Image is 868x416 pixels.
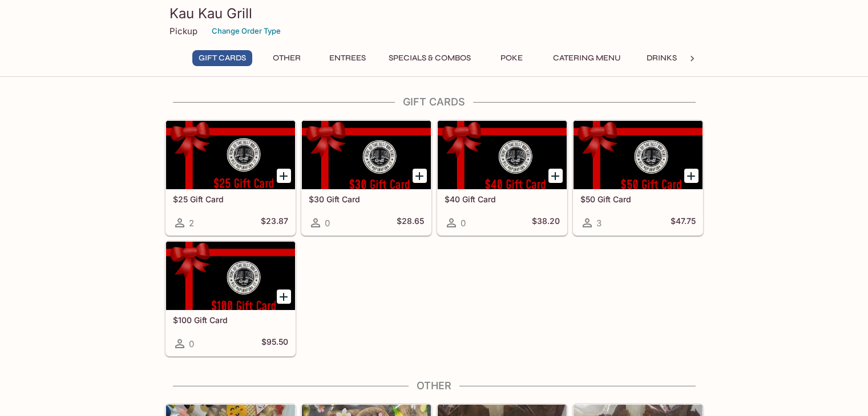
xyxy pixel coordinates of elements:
[547,50,627,66] button: Catering Menu
[397,216,424,230] h5: $28.65
[445,194,560,204] h5: $40 Gift Card
[301,120,431,235] a: $30 Gift Card0$28.65
[413,169,427,183] button: Add $30 Gift Card
[461,218,466,229] span: 0
[165,241,296,356] a: $100 Gift Card0$95.50
[261,50,313,66] button: Other
[173,194,288,204] h5: $25 Gift Card
[261,216,288,230] h5: $23.87
[261,337,288,350] h5: $95.50
[438,121,567,189] div: $40 Gift Card
[169,5,699,22] h3: Kau Kau Grill
[596,218,601,229] span: 3
[486,50,538,66] button: Poke
[325,218,330,229] span: 0
[189,338,194,349] span: 0
[684,169,699,183] button: Add $50 Gift Card
[166,242,295,310] div: $100 Gift Card
[532,216,560,230] h5: $38.20
[165,380,704,392] h4: Other
[636,50,688,66] button: Drinks
[277,169,291,183] button: Add $25 Gift Card
[382,50,477,66] button: Specials & Combos
[207,22,286,40] button: Change Order Type
[189,218,194,229] span: 2
[437,120,567,235] a: $40 Gift Card0$38.20
[165,96,704,108] h4: Gift Cards
[671,216,696,230] h5: $47.75
[580,194,696,204] h5: $50 Gift Card
[169,26,197,36] p: Pickup
[548,169,563,183] button: Add $40 Gift Card
[309,194,424,204] h5: $30 Gift Card
[277,289,291,304] button: Add $100 Gift Card
[192,50,252,66] button: Gift Cards
[574,121,703,189] div: $50 Gift Card
[322,50,373,66] button: Entrees
[165,120,296,235] a: $25 Gift Card2$23.87
[573,120,703,235] a: $50 Gift Card3$47.75
[166,121,295,189] div: $25 Gift Card
[302,121,431,189] div: $30 Gift Card
[173,315,288,325] h5: $100 Gift Card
